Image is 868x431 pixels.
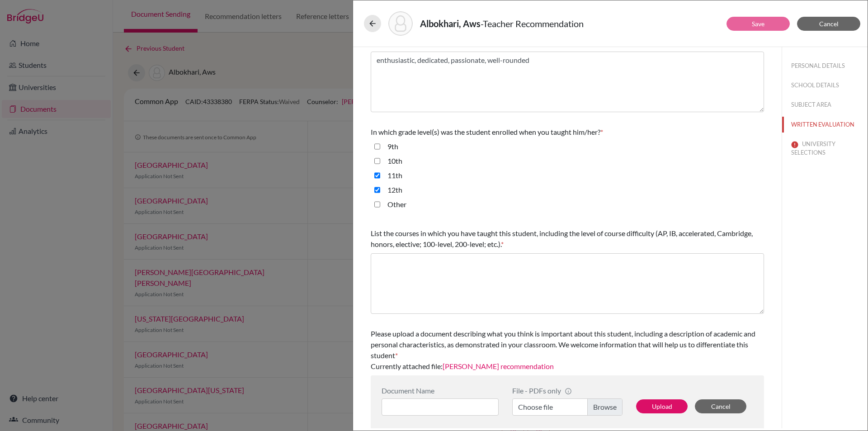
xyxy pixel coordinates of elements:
[443,362,554,370] a: [PERSON_NAME] recommendation
[371,329,755,360] span: Please upload a document describing what you think is important about this student, including a d...
[387,170,402,181] label: 11th
[371,52,764,112] textarea: enthusiastic, dedicated, passionate, well-rounded
[636,399,688,413] button: Upload
[387,185,402,195] label: 12th
[387,199,406,210] label: Other
[371,229,753,248] span: List the courses in which you have taught this student, including the level of course difficulty ...
[695,399,746,413] button: Cancel
[782,77,868,93] button: SCHOOL DETAILS
[791,141,798,148] img: error-544570611efd0a2d1de9.svg
[512,386,623,395] div: File - PDFs only
[512,398,623,416] label: Choose file
[387,141,398,152] label: 9th
[481,18,584,29] span: - Teacher Recommendation
[782,58,868,74] button: PERSONAL DETAILS
[782,117,868,133] button: WRITTEN EVALUATION
[782,136,868,161] button: UNIVERSITY SELECTIONS
[371,325,764,375] div: Currently attached file:
[387,156,402,166] label: 10th
[565,388,572,395] span: info
[371,128,600,136] span: In which grade level(s) was the student enrolled when you taught him/her?
[782,97,868,113] button: SUBJECT AREA
[382,386,499,395] div: Document Name
[420,18,481,29] strong: Albokhari, Aws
